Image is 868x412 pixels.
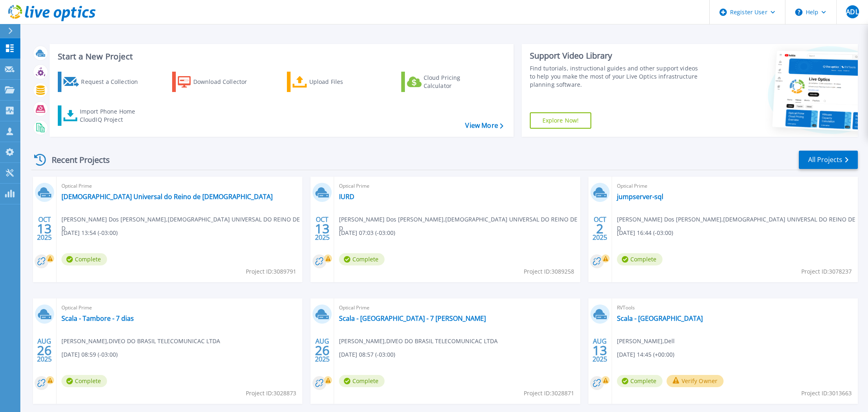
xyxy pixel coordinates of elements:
[37,225,52,232] span: 13
[617,182,853,191] span: Optical Prime
[846,9,858,15] span: ADL
[61,303,297,312] span: Optical Prime
[617,303,853,312] span: RVTools
[58,52,503,61] h3: Start a New Project
[309,74,374,90] div: Upload Files
[617,350,674,359] span: [DATE] 14:45 (+00:00)
[339,350,395,359] span: [DATE] 08:57 (-03:00)
[801,389,852,398] span: Project ID: 3013663
[596,225,603,232] span: 2
[617,375,662,387] span: Complete
[617,228,673,237] span: [DATE] 16:44 (-03:00)
[592,214,608,243] div: OCT 2025
[339,375,385,387] span: Complete
[61,253,107,265] span: Complete
[617,215,858,233] span: [PERSON_NAME] Dos [PERSON_NAME] , [DEMOGRAPHIC_DATA] UNIVERSAL DO REINO DE D
[61,375,107,387] span: Complete
[339,215,580,233] span: [PERSON_NAME] Dos [PERSON_NAME] , [DEMOGRAPHIC_DATA] UNIVERSAL DO REINO DE D
[339,314,486,322] a: Scala - [GEOGRAPHIC_DATA] - 7 [PERSON_NAME]
[799,151,858,169] a: All Projects
[424,74,489,90] div: Cloud Pricing Calculator
[667,375,724,387] button: Verify Owner
[80,107,143,124] div: Import Phone Home CloudIQ Project
[315,214,330,243] div: OCT 2025
[315,335,330,365] div: AUG 2025
[530,112,592,129] a: Explore Now!
[61,350,118,359] span: [DATE] 08:59 (-03:00)
[315,225,330,232] span: 13
[246,267,296,276] span: Project ID: 3089791
[524,389,574,398] span: Project ID: 3028871
[617,193,663,201] a: jumpserver-sql
[58,72,149,92] a: Request a Collection
[61,215,302,233] span: [PERSON_NAME] Dos [PERSON_NAME] , [DEMOGRAPHIC_DATA] UNIVERSAL DO REINO DE D
[172,72,263,92] a: Download Collector
[61,193,273,201] a: [DEMOGRAPHIC_DATA] Universal do Reino de [DEMOGRAPHIC_DATA]
[37,347,52,354] span: 26
[592,335,608,365] div: AUG 2025
[339,182,575,191] span: Optical Prime
[617,337,675,346] span: [PERSON_NAME] , Dell
[31,150,121,170] div: Recent Projects
[524,267,574,276] span: Project ID: 3089258
[37,335,52,365] div: AUG 2025
[37,214,52,243] div: OCT 2025
[339,253,385,265] span: Complete
[61,314,134,322] a: Scala - Tambore - 7 dias
[339,337,498,346] span: [PERSON_NAME] , DIVEO DO BRASIL TELECOMUNICAC LTDA
[287,72,378,92] a: Upload Files
[61,337,220,346] span: [PERSON_NAME] , DIVEO DO BRASIL TELECOMUNICAC LTDA
[339,228,395,237] span: [DATE] 07:03 (-03:00)
[530,64,702,89] div: Find tutorials, instructional guides and other support videos to help you make the most of your L...
[401,72,492,92] a: Cloud Pricing Calculator
[339,193,354,201] a: IURD
[339,303,575,312] span: Optical Prime
[530,50,702,61] div: Support Video Library
[617,253,662,265] span: Complete
[617,314,703,322] a: Scala - [GEOGRAPHIC_DATA]
[193,74,258,90] div: Download Collector
[801,267,852,276] span: Project ID: 3078237
[61,228,118,237] span: [DATE] 13:54 (-03:00)
[61,182,297,191] span: Optical Prime
[465,122,503,129] a: View More
[81,74,146,90] div: Request a Collection
[246,389,296,398] span: Project ID: 3028873
[315,347,330,354] span: 26
[593,347,607,354] span: 13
